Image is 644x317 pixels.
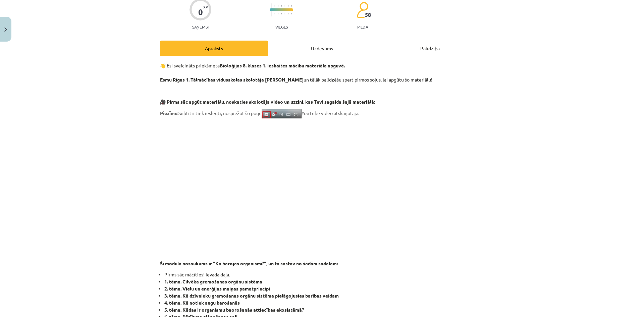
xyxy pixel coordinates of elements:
p: Viegls [275,24,288,29]
strong: 3. tēma. Kā dzīvnieku gremošanas orgānu sistēma pielāgojusies barības veidam [164,293,339,299]
li: Pirms sāc mācīties! Ievada daļa. [164,271,484,278]
img: icon-short-line-57e1e144782c952c97e751825c79c345078a6d821885a25fce030b3d8c18986b.svg [288,5,288,7]
img: icon-short-line-57e1e144782c952c97e751825c79c345078a6d821885a25fce030b3d8c18986b.svg [291,13,292,14]
img: icon-short-line-57e1e144782c952c97e751825c79c345078a6d821885a25fce030b3d8c18986b.svg [281,13,282,14]
div: 0 [198,7,203,17]
img: icon-long-line-d9ea69661e0d244f92f715978eff75569469978d946b2353a9bb055b3ed8787d.svg [271,3,272,16]
strong: Bioloģijas 8. klases 1. ieskaites mācību materiāla apguvē. Esmu Rīgas 1. Tālmācības vidusskolas s... [160,62,345,83]
div: Palīdzība [376,41,484,56]
p: pilda [357,24,368,29]
span: XP [203,5,208,9]
strong: 5. tēma. Kādas ir organismu baorošanās attiecības ekosistēmā? [164,307,304,313]
img: icon-short-line-57e1e144782c952c97e751825c79c345078a6d821885a25fce030b3d8c18986b.svg [274,13,275,14]
img: icon-short-line-57e1e144782c952c97e751825c79c345078a6d821885a25fce030b3d8c18986b.svg [281,5,282,7]
strong: 🎥 Pirms sāc apgūt materiālu, noskaties skolotāja video un uzzini, kas Tevi sagaida šajā materiālā: [160,99,375,105]
p: 👋 Esi sveicināts priekšmeta un tālāk palīdzēšu spert pirmos soļus, lai apgūtu šo materiālu! [160,62,484,83]
img: icon-short-line-57e1e144782c952c97e751825c79c345078a6d821885a25fce030b3d8c18986b.svg [284,13,285,14]
img: icon-short-line-57e1e144782c952c97e751825c79c345078a6d821885a25fce030b3d8c18986b.svg [274,5,275,7]
div: Uzdevums [268,41,376,56]
strong: Piezīme: [160,110,178,116]
span: 58 [365,12,371,18]
p: Saņemsi [190,24,211,29]
img: students-c634bb4e5e11cddfef0936a35e636f08e4e9abd3cc4e673bd6f9a4125e45ecb1.svg [357,2,368,18]
span: Subtitri tiek ieslēgti, nospiežot šo pogu YouTube video atskaņotājā. [160,110,359,116]
img: icon-short-line-57e1e144782c952c97e751825c79c345078a6d821885a25fce030b3d8c18986b.svg [288,13,288,14]
img: icon-short-line-57e1e144782c952c97e751825c79c345078a6d821885a25fce030b3d8c18986b.svg [278,13,278,14]
strong: 1. tēma. Cilvēka gremošanas orgānu sistēma [164,278,262,284]
img: icon-short-line-57e1e144782c952c97e751825c79c345078a6d821885a25fce030b3d8c18986b.svg [284,5,285,7]
strong: 4. tēma. Kā notiek augu barošanās [164,300,240,306]
strong: 2. tēma. Vielu un enerģijas maiņas pamatprincipi [164,285,270,292]
b: Šī moduļa nosaukums ir "Kā barojas organismi?", un tā sastāv no šādām sadaļām: [160,260,338,266]
img: icon-short-line-57e1e144782c952c97e751825c79c345078a6d821885a25fce030b3d8c18986b.svg [278,5,278,7]
div: Apraksts [160,41,268,56]
img: icon-short-line-57e1e144782c952c97e751825c79c345078a6d821885a25fce030b3d8c18986b.svg [291,5,292,7]
img: icon-close-lesson-0947bae3869378f0d4975bcd49f059093ad1ed9edebbc8119c70593378902aed.svg [4,28,7,32]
